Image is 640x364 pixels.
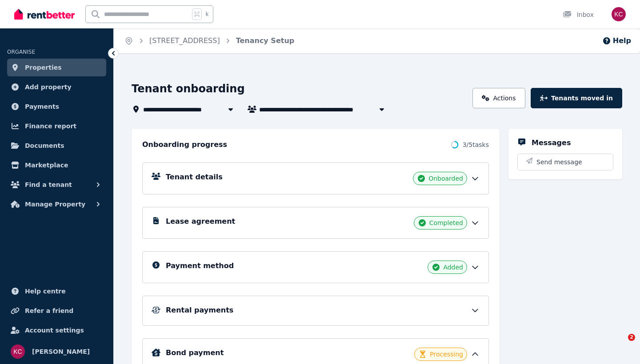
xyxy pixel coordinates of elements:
[612,7,626,21] img: Kylie Cochrane
[25,62,62,73] span: Properties
[25,179,72,190] span: Find a tenant
[7,59,106,76] a: Properties
[166,216,235,227] h5: Lease agreement
[531,88,622,108] button: Tenants moved in
[166,172,223,182] h5: Tenant details
[628,334,635,341] span: 2
[472,88,525,108] a: Actions
[166,261,234,271] h5: Payment method
[166,348,224,358] h5: Bond payment
[25,305,73,316] span: Refer a friend
[142,139,227,150] h2: Onboarding progress
[429,218,463,227] span: Completed
[132,82,245,96] h1: Tenant onboarding
[602,36,631,46] button: Help
[25,101,59,112] span: Payments
[7,321,106,339] a: Account settings
[7,137,106,154] a: Documents
[152,348,160,356] img: Bond Details
[428,174,463,183] span: Onboarded
[7,176,106,194] button: Find a tenant
[166,305,233,316] h5: Rental payments
[25,199,85,210] span: Manage Property
[25,121,76,131] span: Finance report
[149,36,220,45] a: [STREET_ADDRESS]
[25,325,84,336] span: Account settings
[7,195,106,213] button: Manage Property
[7,78,106,96] a: Add property
[152,307,160,313] img: Rental Payments
[610,334,631,355] iframe: Intercom live chat
[32,346,90,357] span: [PERSON_NAME]
[532,138,571,148] h5: Messages
[443,263,463,272] span: Added
[7,302,106,320] a: Refer a friend
[25,286,66,297] span: Help centre
[205,11,208,18] span: k
[563,10,594,19] div: Inbox
[7,282,106,300] a: Help centre
[14,8,75,21] img: RentBetter
[11,344,25,359] img: Kylie Cochrane
[236,36,295,46] span: Tenancy Setup
[25,140,64,151] span: Documents
[114,28,305,53] nav: Breadcrumb
[536,158,582,166] span: Send message
[7,98,106,115] a: Payments
[25,82,72,92] span: Add property
[7,117,106,135] a: Finance report
[7,49,35,55] span: ORGANISE
[25,160,68,170] span: Marketplace
[7,156,106,174] a: Marketplace
[430,350,463,359] span: Processing
[518,154,613,170] button: Send message
[463,140,489,149] span: 3 / 5 tasks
